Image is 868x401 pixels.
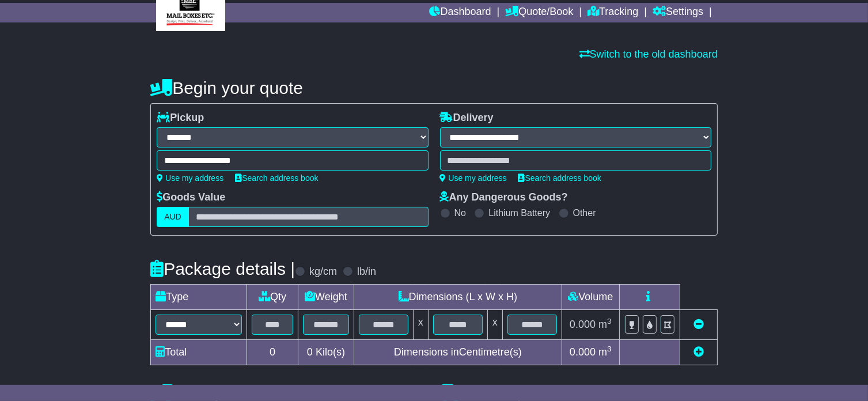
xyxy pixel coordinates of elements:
[579,48,718,60] a: Switch to the old dashboard
[247,340,298,365] td: 0
[518,173,601,183] a: Search address book
[151,285,247,310] td: Type
[607,345,612,353] sup: 3
[570,346,596,358] span: 0.000
[693,346,704,358] a: Add new item
[354,340,562,365] td: Dimensions in Centimetre(s)
[150,78,718,97] h4: Begin your quote
[354,285,562,310] td: Dimensions (L x W x H)
[150,259,295,278] h4: Package details |
[247,285,298,310] td: Qty
[454,207,466,218] label: No
[157,191,225,204] label: Goods Value
[573,207,596,218] label: Other
[440,173,507,183] a: Use my address
[440,191,568,204] label: Any Dangerous Goods?
[487,310,502,340] td: x
[157,112,204,124] label: Pickup
[587,3,638,22] a: Tracking
[607,317,612,326] sup: 3
[298,285,354,310] td: Weight
[440,112,494,124] label: Delivery
[488,207,550,218] label: Lithium Battery
[570,319,596,330] span: 0.000
[157,207,189,227] label: AUD
[653,3,703,22] a: Settings
[562,285,619,310] td: Volume
[298,340,354,365] td: Kilo(s)
[505,3,573,22] a: Quote/Book
[429,3,491,22] a: Dashboard
[693,319,704,330] a: Remove this item
[357,266,376,278] label: lb/in
[307,346,313,358] span: 0
[157,173,223,183] a: Use my address
[309,266,337,278] label: kg/cm
[151,340,247,365] td: Total
[598,346,612,358] span: m
[235,173,318,183] a: Search address book
[598,319,612,330] span: m
[413,310,428,340] td: x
